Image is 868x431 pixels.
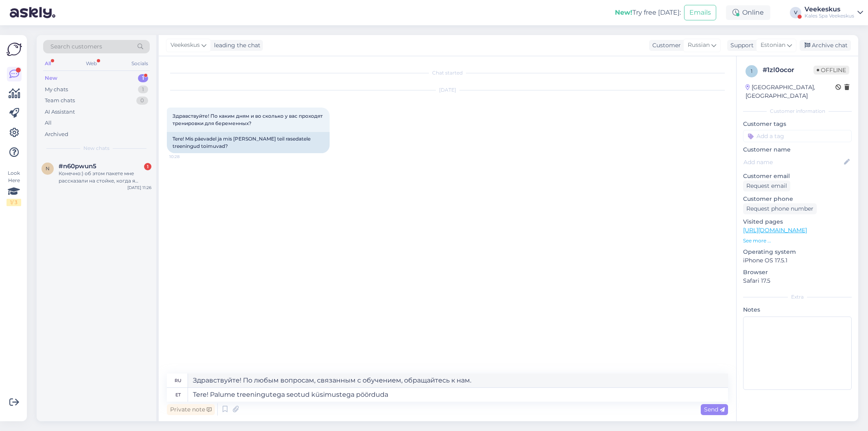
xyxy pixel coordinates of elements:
div: [DATE] [167,86,728,94]
div: ru [175,374,181,387]
p: Customer phone [743,195,852,203]
div: New [45,74,57,82]
div: Request phone number [743,203,817,214]
div: My chats [45,86,68,94]
p: Browser [743,268,852,277]
div: leading the chat [211,41,260,50]
p: Customer email [743,172,852,180]
div: Tere! Mis päevadel ja mis [PERSON_NAME] teil rasedatele treeningud toimuvad? [167,132,330,153]
span: Russian [688,41,710,50]
div: # 1zl0ocor [763,65,813,75]
div: Kales Spa Veekeskus [805,13,854,19]
p: Customer name [743,145,852,154]
span: New chats [83,145,109,152]
p: Safari 17.5 [743,277,852,285]
div: 1 [144,163,151,170]
p: See more ... [743,237,852,244]
span: 1 [751,68,752,74]
div: V [790,7,801,18]
button: Emails [684,5,716,20]
div: All [43,58,52,69]
div: AI Assistant [45,108,75,116]
span: Здравствуйте! По каким дням и во сколько у вас проходят тренировки для беременных? [173,113,324,126]
span: Search customers [50,42,102,51]
img: Askly Logo [7,42,22,57]
div: Support [727,41,754,50]
div: 1 [138,74,148,82]
div: Конечно:) об этом пакете мне рассказали на стойке, когда я покупала билет на тренировку по аква а... [59,170,151,185]
div: Private note [167,404,215,415]
div: Chat started [167,69,728,77]
div: Veekeskus [805,6,854,13]
div: Customer [649,41,681,50]
div: 0 [136,97,148,105]
textarea: Здравствуйте! По любым вопросам, связанным с обучением, обращайтесь к нам. [188,374,728,387]
a: VeekeskusKales Spa Veekeskus [805,6,863,19]
input: Add name [743,158,842,167]
div: Request email [743,180,790,191]
span: #n60pwun5 [59,163,96,170]
textarea: Tere! Palume treeningutega seotud küsimustega pöörduda [188,388,728,402]
div: Extra [743,293,852,301]
span: Send [704,406,725,413]
div: et [175,388,181,402]
span: n [46,165,50,172]
div: Team chats [45,97,75,105]
input: Add a tag [743,130,852,142]
div: Look Here [7,169,21,206]
div: 1 / 3 [7,199,21,206]
span: Estonian [761,41,785,50]
p: Customer tags [743,120,852,128]
div: Try free [DATE]: [615,8,681,18]
div: Socials [130,58,150,69]
p: Notes [743,306,852,314]
p: iPhone OS 17.5.1 [743,256,852,265]
div: [DATE] 11:26 [127,185,151,191]
span: 10:28 [169,154,200,160]
b: New! [615,9,632,16]
div: Archived [45,130,68,139]
div: Online [726,5,770,20]
p: Operating system [743,248,852,256]
div: [GEOGRAPHIC_DATA], [GEOGRAPHIC_DATA] [746,83,835,100]
span: Veekeskus [171,41,200,50]
div: Archive chat [800,40,851,51]
a: [URL][DOMAIN_NAME] [743,226,807,234]
div: 1 [138,86,148,94]
p: Visited pages [743,218,852,226]
div: Web [84,58,98,69]
div: All [45,119,52,127]
span: Offline [813,66,849,75]
div: Customer information [743,108,852,115]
